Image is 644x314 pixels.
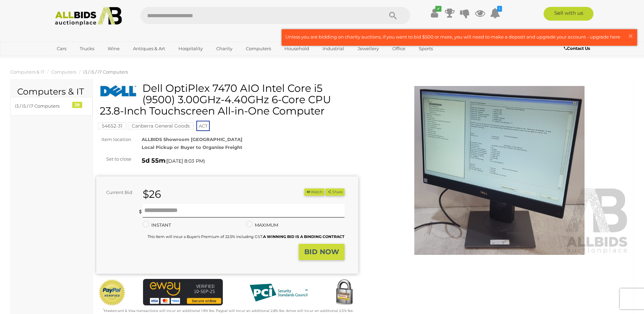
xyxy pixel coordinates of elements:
[128,122,194,129] mark: Canberra General Goods
[129,43,170,54] a: Antiques & Art
[10,69,44,75] a: Computers & IT
[142,157,165,164] strong: 5d 55m
[15,102,72,110] div: i3 / i5 / i7 Computers
[98,279,126,306] img: Official PayPal Seal
[330,279,358,306] img: Secured by Rapid SSL
[148,234,345,239] small: This Item will incur a Buyer's Premium of 22.5% including GST.
[167,158,204,164] span: [DATE] 8:03 PM
[280,43,314,54] a: Household
[51,69,76,75] a: Computers
[174,43,207,54] a: Hospitality
[17,87,86,97] h2: Computers & IT
[429,7,440,19] a: ✔
[143,279,223,305] img: eWAY Payment Gateway
[435,6,441,12] i: ✔
[490,7,500,19] a: 1
[325,188,344,196] button: Share
[304,248,339,256] strong: BID NOW
[98,122,126,129] mark: 54652-31
[91,155,137,163] div: Set to close
[241,43,275,54] a: Computers
[98,123,126,129] a: 54652-31
[353,43,383,54] a: Jewellery
[544,7,593,21] a: Sell with us
[299,244,345,260] button: BID NOW
[244,279,313,306] img: PCI DSS compliant
[564,45,592,52] a: Contact Us
[10,97,92,115] a: i3 / i5 / i7 Computers 29
[564,46,590,51] b: Contact Us
[103,308,353,313] small: Mastercard & Visa transactions will incur an additional 1.9% fee. Paypal will incur an additional...
[212,43,237,54] a: Charity
[196,121,210,131] span: ACT
[376,7,410,24] button: Search
[51,7,126,26] img: Allbids.com.au
[91,136,137,143] div: Item location
[304,188,324,196] button: Watch
[128,123,194,129] a: Canberra General Goods
[143,221,171,229] label: INSTANT
[100,84,137,98] img: Dell OptiPlex 7470 AIO Intel Core i5 (9500) 3.00GHz-4.40GHz 6-Core CPU 23.8-Inch Touchscreen All-...
[142,144,242,150] strong: Local Pickup or Buyer to Organise Freight
[369,86,631,255] img: Dell OptiPlex 7470 AIO Intel Core i5 (9500) 3.00GHz-4.40GHz 6-Core CPU 23.8-Inch Touchscreen All-...
[83,69,128,75] a: i3 / i5 / i7 Computers
[52,43,71,54] a: Cars
[52,54,110,66] a: [GEOGRAPHIC_DATA]
[627,29,634,43] span: ×
[318,43,349,54] a: Industrial
[263,234,345,239] b: A WINNING BID IS A BINDING CONTRACT
[103,43,124,54] a: Wine
[100,83,357,117] h1: Dell OptiPlex 7470 AIO Intel Core i5 (9500) 3.00GHz-4.40GHz 6-Core CPU 23.8-Inch Touchscreen All-...
[388,43,410,54] a: Office
[165,158,205,164] span: ( )
[75,43,99,54] a: Trucks
[497,6,502,12] i: 1
[96,188,138,196] div: Current Bid
[72,102,82,108] div: 29
[246,221,278,229] label: MAXIMUM
[414,43,437,54] a: Sports
[304,188,324,196] li: Watch this item
[143,188,161,201] strong: $26
[142,137,242,142] strong: ALLBIDS Showroom [GEOGRAPHIC_DATA]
